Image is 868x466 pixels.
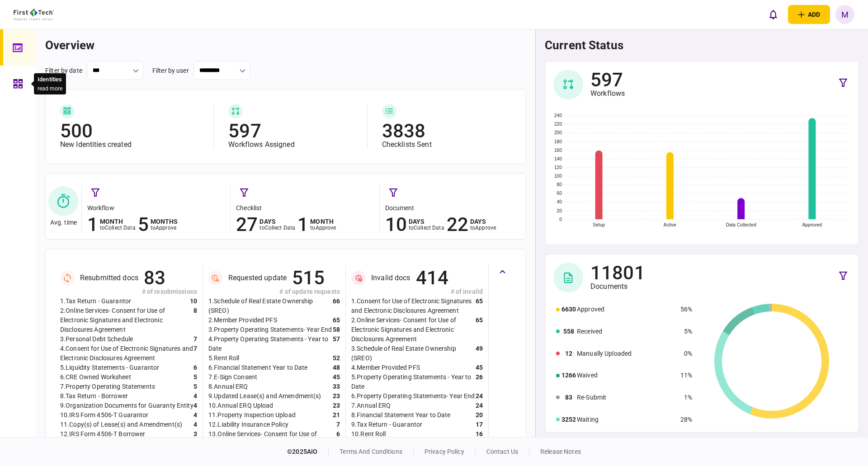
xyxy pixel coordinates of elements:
[351,372,476,391] div: 5 . Property Operating Statements - Year to Date
[680,327,692,336] div: 5%
[60,122,204,140] div: 500
[835,5,854,24] button: M
[382,140,511,149] div: Checklists Sent
[60,363,159,372] div: 5 . Liquidity Statements - Guarantor
[333,297,340,315] div: 66
[680,371,692,380] div: 11%
[60,287,197,297] div: # of resubmissions
[680,305,692,314] div: 56%
[144,269,165,287] div: 83
[788,5,830,24] button: open adding identity options
[45,38,526,52] h1: overview
[577,371,676,380] div: Waived
[333,401,340,410] div: 23
[50,219,77,226] div: Avg. time
[265,225,296,231] span: collect data
[557,191,562,196] text: 60
[193,344,197,363] div: 7
[151,218,178,225] div: months
[425,448,464,455] a: privacy policy
[208,297,333,315] div: 1 . Schedule of Real Estate Ownership (SREO)
[561,349,576,358] div: 12
[554,122,562,127] text: 220
[577,393,676,402] div: Re-Submit
[60,391,128,401] div: 8 . Tax Return - Borrower
[60,420,182,429] div: 11 . Copy(s) of Lease(s) and Amendment(s)
[476,372,483,391] div: 26
[577,327,676,336] div: Received
[60,372,131,382] div: 6 . CRE Owned Worksheet
[60,297,131,306] div: 1 . Tax Return - Guarantor
[340,448,402,455] a: terms and conditions
[208,372,257,382] div: 7 . E-Sign Consent
[664,222,676,227] text: Active
[60,140,204,149] div: New Identities created
[561,327,576,336] div: 558
[310,218,336,225] div: month
[561,393,576,402] div: 83
[726,222,756,227] text: Data Collected
[447,216,468,234] div: 22
[208,287,340,297] div: # of update requests
[60,334,133,344] div: 3 . Personal Debt Schedule
[554,139,562,144] text: 180
[476,420,483,429] div: 17
[208,391,321,401] div: 9 . Updated Lease(s) and Amendment(s)
[87,203,226,213] div: workflow
[557,182,562,187] text: 80
[190,297,197,306] div: 10
[680,349,692,358] div: 0%
[351,401,391,410] div: 7 . Annual ERQ
[336,429,340,458] div: 6
[385,216,407,234] div: 10
[45,66,82,75] div: filter by date
[557,199,562,204] text: 40
[333,410,340,420] div: 21
[60,382,155,391] div: 7 . Property Operating Statements
[351,287,483,297] div: # of invalid
[554,148,562,153] text: 160
[193,401,197,410] div: 4
[193,334,197,344] div: 7
[476,344,483,363] div: 49
[409,218,444,225] div: days
[38,85,62,92] button: read more
[259,225,295,231] div: to
[476,315,483,344] div: 65
[590,71,625,89] div: 597
[151,225,178,231] div: to
[228,140,358,149] div: Workflows Assigned
[476,391,483,401] div: 24
[60,410,149,420] div: 10 . IRS Form 4506-T Guarantor
[764,5,783,24] button: open notifications list
[540,448,581,455] a: release notes
[561,415,576,424] div: 3252
[554,130,562,135] text: 200
[414,225,444,231] span: collect data
[416,269,448,287] div: 414
[476,363,483,372] div: 45
[333,372,340,382] div: 45
[577,305,676,314] div: Approved
[193,372,197,382] div: 5
[409,225,444,231] div: to
[554,113,562,118] text: 240
[476,429,483,439] div: 16
[60,429,146,439] div: 12 . IRS Form 4506-T Borrower
[193,391,197,401] div: 4
[590,282,645,291] div: Documents
[802,222,822,227] text: Approved
[351,429,386,439] div: 10 . Rent Roll
[156,225,176,231] span: approve
[382,122,511,140] div: 3838
[193,306,197,334] div: 8
[680,393,692,402] div: 1%
[208,363,307,372] div: 6 . Financial Statement Year to Date
[208,315,277,325] div: 2 . Member Provided PFS
[590,264,645,282] div: 11801
[545,38,859,52] h1: current status
[561,305,576,314] div: 6630
[333,353,340,363] div: 52
[680,415,692,424] div: 28%
[193,382,197,391] div: 5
